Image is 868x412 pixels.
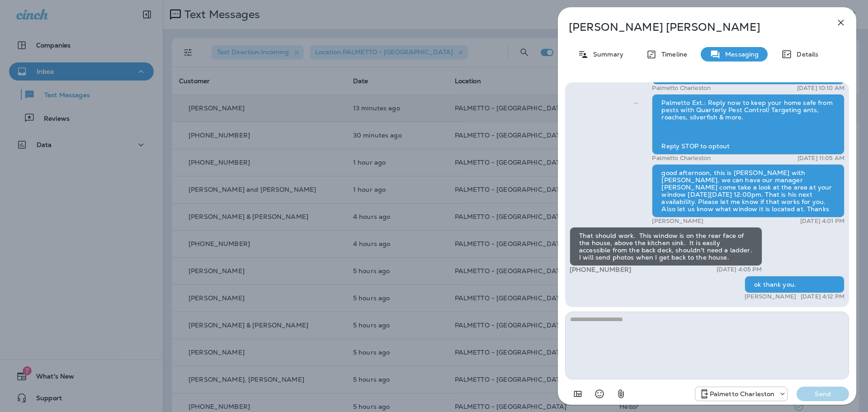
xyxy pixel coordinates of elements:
[800,218,844,225] p: [DATE] 4:01 PM
[652,155,711,162] p: Palmetto Charleston
[721,51,759,58] p: Messaging
[652,218,703,225] p: [PERSON_NAME]
[569,385,587,403] button: Add in a premade template
[801,293,844,300] p: [DATE] 4:12 PM
[634,98,638,106] span: Sent
[652,85,711,92] p: Palmetto Charleston
[710,390,775,398] p: Palmetto Charleston
[652,94,844,155] div: Palmetto Ext.: Reply now to keep your home safe from pests with Quarterly Pest Control! Targeting...
[797,155,844,162] p: [DATE] 11:05 AM
[745,293,796,300] p: [PERSON_NAME]
[745,276,844,293] div: ok thank you.
[590,385,609,403] button: Select an emoji
[695,388,788,399] div: +1 (843) 277-8322
[717,266,762,273] p: [DATE] 4:05 PM
[792,51,818,58] p: Details
[657,51,687,58] p: Timeline
[570,227,762,266] div: That should work. This window is on the rear face of the house, above the kitchen sink. It is eas...
[570,265,631,274] span: [PHONE_NUMBER]
[652,164,844,218] div: good afternoon, this is [PERSON_NAME] with [PERSON_NAME], we can have our manager [PERSON_NAME] c...
[569,21,816,33] p: [PERSON_NAME] [PERSON_NAME]
[589,51,623,58] p: Summary
[797,85,844,92] p: [DATE] 10:10 AM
